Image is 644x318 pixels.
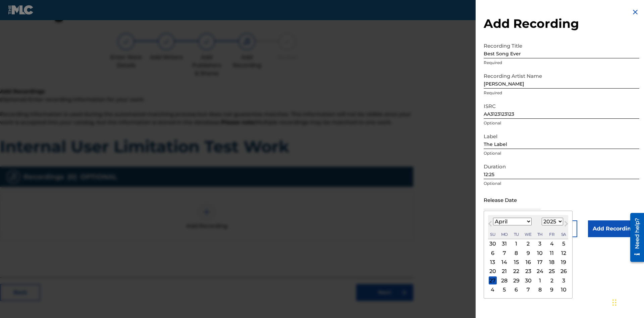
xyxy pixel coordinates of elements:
div: Choose Friday, May 9th, 2025 [548,286,556,294]
div: Choose Date [484,211,573,299]
div: Choose Saturday, May 3rd, 2025 [559,276,568,284]
div: Saturday [559,230,568,238]
p: Optional [484,180,639,187]
div: Choose Thursday, May 1st, 2025 [536,276,544,284]
div: Choose Friday, April 18th, 2025 [548,258,556,266]
div: Choose Sunday, March 30th, 2025 [489,240,497,248]
div: Choose Friday, May 2nd, 2025 [548,276,556,284]
div: Choose Thursday, April 24th, 2025 [536,267,544,275]
div: Choose Tuesday, April 8th, 2025 [512,249,520,257]
p: Required [484,60,639,66]
div: Choose Tuesday, April 1st, 2025 [512,240,520,248]
div: Choose Saturday, April 5th, 2025 [559,240,568,248]
div: Choose Tuesday, April 15th, 2025 [512,258,520,266]
p: Optional [484,120,639,126]
div: Choose Tuesday, May 6th, 2025 [512,286,520,294]
div: Choose Thursday, April 3rd, 2025 [536,240,544,248]
div: Choose Wednesday, May 7th, 2025 [524,286,532,294]
div: Choose Friday, April 11th, 2025 [548,249,556,257]
p: Required [484,90,639,96]
div: Choose Sunday, April 20th, 2025 [489,267,497,275]
div: Choose Friday, April 4th, 2025 [548,240,556,248]
div: Drag [612,293,616,313]
div: Choose Sunday, April 27th, 2025 [489,276,497,284]
div: Choose Monday, April 14th, 2025 [500,258,508,266]
div: Choose Friday, April 25th, 2025 [548,267,556,275]
button: Previous Month [485,220,495,230]
p: Optional [484,150,639,156]
div: Choose Sunday, April 13th, 2025 [489,258,497,266]
div: Choose Saturday, April 12th, 2025 [559,249,568,257]
div: Choose Sunday, April 6th, 2025 [489,249,497,257]
div: Month April, 2025 [488,239,568,294]
div: Choose Monday, May 5th, 2025 [500,286,508,294]
div: Choose Monday, March 31st, 2025 [500,240,508,248]
div: Choose Tuesday, April 22nd, 2025 [512,267,520,275]
div: Wednesday [524,230,532,238]
iframe: Chat Widget [610,286,644,318]
div: Friday [548,230,556,238]
div: Choose Wednesday, April 2nd, 2025 [524,240,532,248]
div: Choose Saturday, April 26th, 2025 [559,267,568,275]
div: Choose Thursday, April 17th, 2025 [536,258,544,266]
div: Choose Wednesday, April 30th, 2025 [524,276,532,284]
div: Choose Monday, April 28th, 2025 [500,276,508,284]
div: Choose Monday, April 7th, 2025 [500,249,508,257]
div: Tuesday [512,230,520,238]
div: Choose Thursday, May 8th, 2025 [536,286,544,294]
h2: Add Recording [484,16,639,31]
div: Choose Tuesday, April 29th, 2025 [512,276,520,284]
div: Choose Saturday, April 19th, 2025 [559,258,568,266]
img: MLC Logo [8,5,34,15]
div: Monday [500,230,508,238]
div: Choose Thursday, April 10th, 2025 [536,249,544,257]
div: Thursday [536,230,544,238]
div: Choose Wednesday, April 9th, 2025 [524,249,532,257]
div: Choose Sunday, May 4th, 2025 [489,286,497,294]
button: Next Month [561,220,572,230]
div: Sunday [489,230,497,238]
div: Choose Saturday, May 10th, 2025 [559,286,568,294]
div: Choose Monday, April 21st, 2025 [500,267,508,275]
div: Choose Wednesday, April 23rd, 2025 [524,267,532,275]
iframe: Resource Center [625,210,644,265]
div: Choose Wednesday, April 16th, 2025 [524,258,532,266]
